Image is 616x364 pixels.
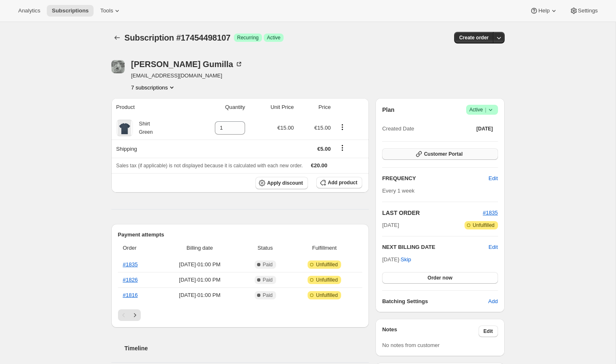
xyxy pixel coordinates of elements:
[401,256,411,264] span: Skip
[328,179,357,186] span: Add product
[311,162,327,169] span: €20.00
[123,277,138,283] a: #1826
[118,309,363,321] nav: Pagination
[118,239,158,257] th: Order
[277,125,294,131] span: €15.00
[263,277,273,283] span: Paid
[100,7,113,14] span: Tools
[161,244,239,252] span: Billing date
[125,33,231,42] span: Subscription #17454498107
[111,32,123,43] button: Subscriptions
[111,140,187,158] th: Shipping
[538,7,549,14] span: Help
[454,32,493,43] button: Create order
[244,244,286,252] span: Status
[479,325,498,337] button: Edit
[267,34,281,41] span: Active
[317,146,331,152] span: €5.00
[483,295,503,308] button: Add
[18,7,40,14] span: Analytics
[123,261,138,268] a: #1835
[382,188,414,194] span: Every 1 week
[316,261,338,268] span: Unfulfilled
[472,123,498,135] button: [DATE]
[116,163,303,169] span: Sales tax (if applicable) is not displayed because it is calculated with each new order.
[382,272,498,284] button: Order now
[473,222,495,229] span: Unfulfilled
[382,256,411,263] span: [DATE] ·
[336,123,349,132] button: Product actions
[129,309,141,321] button: Next
[291,244,357,252] span: Fulfillment
[95,5,126,17] button: Tools
[382,325,479,337] h3: Notes
[161,276,239,284] span: [DATE] · 01:00 PM
[255,177,308,189] button: Apply discount
[485,106,486,113] span: |
[382,174,488,183] h2: FREQUENCY
[125,344,369,352] h2: Timeline
[52,7,89,14] span: Subscriptions
[263,261,273,268] span: Paid
[488,297,498,306] span: Add
[161,260,239,269] span: [DATE] · 01:00 PM
[488,243,498,251] button: Edit
[296,98,333,116] th: Price
[123,292,138,298] a: #1816
[382,209,483,217] h2: LAST ORDER
[316,177,362,188] button: Add product
[483,210,498,216] a: #1835
[396,253,416,266] button: Skip
[483,209,498,217] button: #1835
[248,98,296,116] th: Unit Price
[476,125,493,132] span: [DATE]
[187,98,248,116] th: Quantity
[267,180,303,186] span: Apply discount
[525,5,563,17] button: Help
[459,34,488,41] span: Create order
[484,172,503,185] button: Edit
[316,277,338,283] span: Unfulfilled
[578,7,598,14] span: Settings
[382,342,440,348] span: No notes from customer
[424,151,462,157] span: Customer Portal
[469,106,495,114] span: Active
[161,291,239,299] span: [DATE] · 01:00 PM
[131,83,176,92] button: Product actions
[13,5,45,17] button: Analytics
[133,120,153,136] div: Shirt
[382,106,395,114] h2: Plan
[336,143,349,152] button: Shipping actions
[428,275,452,281] span: Order now
[237,34,259,41] span: Recurring
[111,98,187,116] th: Product
[382,148,498,160] button: Customer Portal
[382,297,488,306] h6: Batching Settings
[131,72,243,80] span: [EMAIL_ADDRESS][DOMAIN_NAME]
[118,231,363,239] h2: Payment attempts
[382,221,399,229] span: [DATE]
[484,328,493,335] span: Edit
[382,125,414,133] span: Created Date
[565,5,603,17] button: Settings
[131,60,243,68] div: [PERSON_NAME] Gumilla
[316,292,338,299] span: Unfulfilled
[139,129,153,135] small: Green
[47,5,94,17] button: Subscriptions
[314,125,331,131] span: €15.00
[263,292,273,299] span: Paid
[111,60,125,73] span: Pablo Gumilla
[488,174,498,183] span: Edit
[382,243,488,251] h2: NEXT BILLING DATE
